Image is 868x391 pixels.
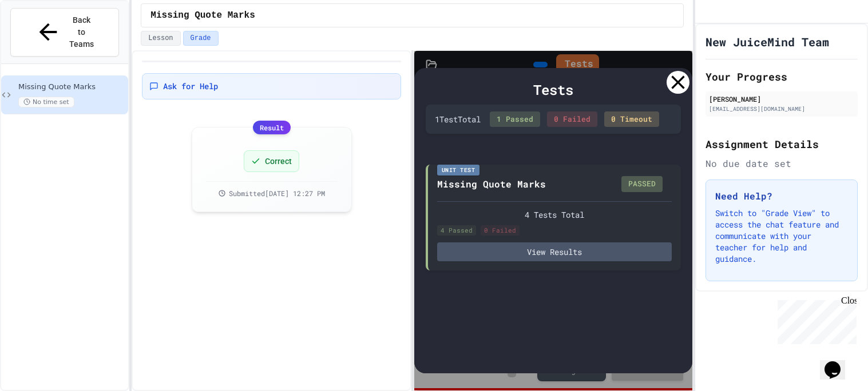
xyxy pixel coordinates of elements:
[229,189,325,198] span: Submitted [DATE] 12:27 PM
[150,9,255,22] span: Missing Quote Marks
[163,81,218,92] span: Ask for Help
[547,111,597,127] div: 0 Failed
[490,111,540,127] div: 1 Passed
[604,111,659,127] div: 0 Timeout
[253,121,291,134] div: Result
[265,155,292,167] span: Correct
[435,113,481,125] div: 1 Test Total
[68,14,95,50] span: Back to Teams
[709,105,854,113] div: [EMAIL_ADDRESS][DOMAIN_NAME]
[437,225,476,236] div: 4 Passed
[481,225,520,236] div: 0 Failed
[820,345,857,380] iframe: chat widget
[715,208,848,265] p: Switch to "Grade View" to access the chat feature and communicate with your teacher for help and ...
[621,176,663,192] div: PASSED
[437,165,480,175] div: Unit Test
[706,69,858,85] h2: Your Progress
[437,209,672,221] div: 4 Tests Total
[706,157,858,170] div: No due date set
[183,31,219,46] button: Grade
[141,31,180,46] button: Lesson
[437,242,672,261] button: View Results
[706,136,858,152] h2: Assignment Details
[5,5,79,73] div: Chat with us now!Close
[10,8,119,57] button: Back to Teams
[18,82,126,92] span: Missing Quote Marks
[437,177,546,191] div: Missing Quote Marks
[715,189,848,203] h3: Need Help?
[709,94,854,104] div: [PERSON_NAME]
[18,97,74,107] span: No time set
[773,296,857,344] iframe: chat widget
[706,34,829,50] h1: New JuiceMind Team
[426,79,681,100] div: Tests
